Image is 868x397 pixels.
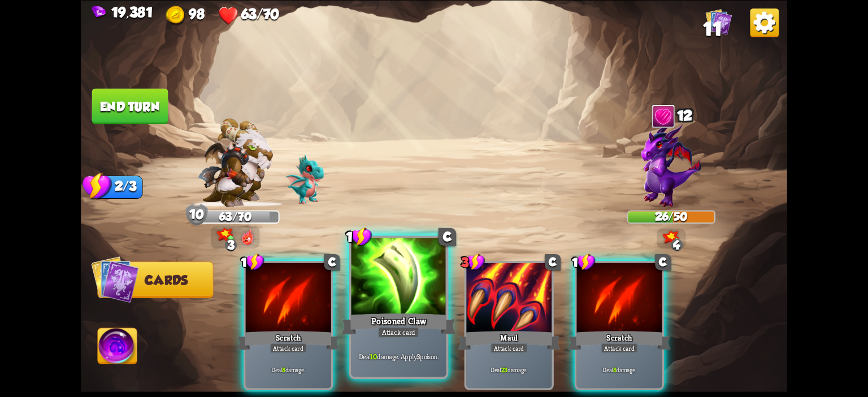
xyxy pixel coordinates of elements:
[613,365,617,373] b: 8
[579,365,660,373] p: Deal damage.
[354,351,444,361] p: Deal damage. Apply poison.
[662,230,680,246] img: Bonus_Damage_Icon.png
[601,343,638,353] div: Attack card
[83,172,112,200] img: Stamina_Icon.png
[655,254,671,270] div: C
[285,154,324,204] img: Void_Dragon_Baby.png
[97,261,213,298] button: Cards
[346,226,372,246] div: 1
[378,326,419,338] div: Attack card
[237,329,340,351] div: Scratch
[166,5,205,25] div: Gold
[241,5,279,21] span: 63/70
[461,253,485,271] div: 3
[750,8,779,37] img: Options_Button.png
[97,175,142,198] div: 2/3
[282,365,285,373] b: 8
[491,343,528,353] div: Attack card
[568,329,670,351] div: Scratch
[189,5,205,21] span: 98
[98,328,137,368] img: Ability_Icon.png
[198,118,274,207] img: Barbarian_Dragon.png
[439,228,456,245] div: C
[216,228,234,243] img: Bonus_Damage_Icon.png
[92,88,168,124] button: End turn
[545,254,561,270] div: C
[572,253,596,271] div: 1
[219,5,238,25] img: Heart.png
[225,239,237,251] div: 3
[92,4,153,20] div: Gems
[324,254,340,270] div: C
[241,228,254,245] img: DragonFury.png
[416,351,420,361] b: 3
[145,273,188,287] span: Cards
[641,122,701,207] img: Dracula_Dragon.png
[248,365,329,373] p: Deal damage.
[270,343,307,353] div: Attack card
[92,5,106,18] img: Gem.png
[628,211,714,223] div: 26/50
[627,102,715,131] div: 12
[370,351,377,361] b: 10
[705,8,732,38] div: View all the cards in your deck
[166,5,186,25] img: Gold.png
[241,253,264,271] div: 1
[458,329,560,351] div: Maul
[501,365,507,373] b: 23
[703,18,722,40] span: 11
[192,211,278,223] div: 63/70
[671,239,683,251] div: 4
[468,365,550,373] p: Deal damage.
[91,255,138,303] img: Cards_Icon.png
[705,8,732,35] img: Cards_Icon.png
[186,203,208,225] div: Armor
[342,311,456,337] div: Poisoned Claw
[219,5,279,25] div: Health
